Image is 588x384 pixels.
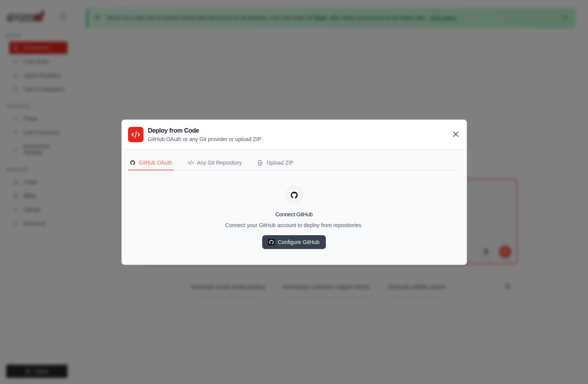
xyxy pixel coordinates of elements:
[256,156,295,170] button: Upload ZIP
[128,156,174,170] button: GitHubGitHub OAuth
[257,159,293,167] div: Upload ZIP
[128,221,460,229] p: Connect your GitHub account to deploy from repositories.
[148,135,261,143] p: GitHub OAuth or any Git provider or upload ZIP
[549,347,588,384] iframe: Chat Widget
[128,156,460,170] nav: Deployment Source
[148,126,261,135] h3: Deploy from Code
[262,235,325,249] a: Configure GitHub
[268,239,275,245] img: GitHub
[130,159,172,167] div: GitHub OAuth
[188,159,242,167] div: Any Git Repository
[186,156,244,170] button: Any Git Repository
[130,160,136,166] img: GitHub
[290,190,299,200] img: GitHub
[128,211,460,218] h4: Connect GitHub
